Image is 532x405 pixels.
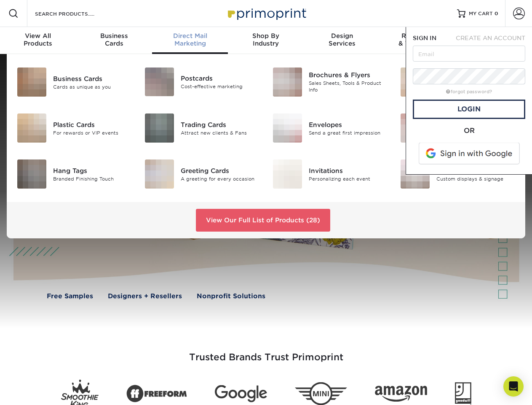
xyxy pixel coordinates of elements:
[20,332,513,373] h3: Trusted Brands Trust Primoprint
[224,4,308,22] img: Primoprint
[304,32,380,40] span: Design
[375,386,427,402] img: Amazon
[413,35,436,41] span: SIGN IN
[456,35,525,41] span: CREATE AN ACCOUNT
[380,32,456,40] span: Resources
[380,27,456,54] a: Resources& Templates
[76,27,152,54] a: BusinessCards
[76,32,152,47] div: Cards
[413,100,525,119] a: Login
[455,382,471,405] img: Goodwill
[152,27,228,54] a: Direct MailMarketing
[304,27,380,54] a: DesignServices
[76,32,152,40] span: Business
[34,8,116,19] input: SEARCH PRODUCTS.....
[228,32,304,40] span: Shop By
[228,27,304,54] a: Shop ByIndustry
[215,385,267,402] img: Google
[228,32,304,47] div: Industry
[469,10,493,17] span: MY CART
[446,89,492,94] a: forgot password?
[413,46,525,62] input: Email
[503,376,524,397] div: Open Intercom Messenger
[304,32,380,47] div: Services
[152,32,228,40] span: Direct Mail
[413,126,525,136] div: OR
[152,32,228,47] div: Marketing
[196,209,330,232] a: View Our Full List of Products (28)
[380,32,456,47] div: & Templates
[495,11,498,16] span: 0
